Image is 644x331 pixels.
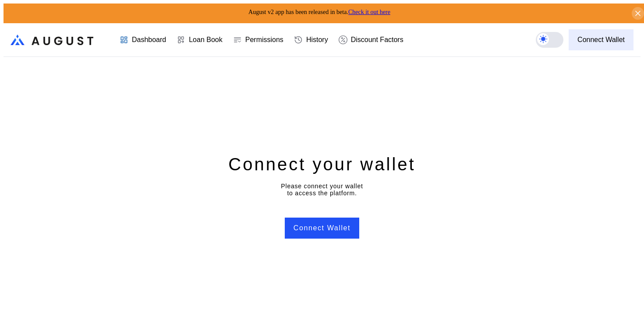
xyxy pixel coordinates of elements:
[333,24,409,56] a: Discount Factors
[228,24,289,56] a: Permissions
[351,36,403,44] div: Discount Factors
[569,29,633,50] button: Connect Wallet
[132,36,166,44] div: Dashboard
[289,24,333,56] a: History
[281,183,363,197] div: Please connect your wallet to access the platform.
[245,36,283,44] div: Permissions
[306,36,328,44] div: History
[114,24,171,56] a: Dashboard
[189,36,223,44] div: Loan Book
[171,24,228,56] a: Loan Book
[248,9,390,15] span: August v2 app has been released in beta.
[228,153,415,176] div: Connect your wallet
[285,218,359,239] button: Connect Wallet
[348,9,390,15] a: Check it out here
[577,36,625,44] div: Connect Wallet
